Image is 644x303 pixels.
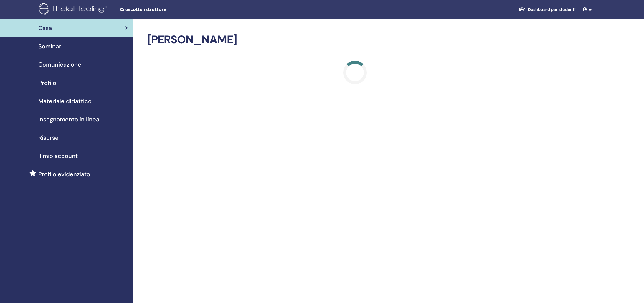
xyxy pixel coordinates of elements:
[38,42,63,51] span: Seminari
[120,6,208,13] span: Cruscotto istruttore
[38,170,90,179] span: Profilo evidenziato
[518,7,526,12] img: graduation-cap-white.svg
[38,24,52,32] span: Casa
[38,151,78,160] span: Il mio account
[147,33,563,47] h2: [PERSON_NAME]
[38,60,81,69] span: Comunicazione
[39,3,109,16] img: logo.png
[38,115,99,124] span: Insegnamento in linea
[38,78,56,87] span: Profilo
[38,133,59,142] span: Risorse
[38,97,92,106] span: Materiale didattico
[514,4,580,15] a: Dashboard per studenti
